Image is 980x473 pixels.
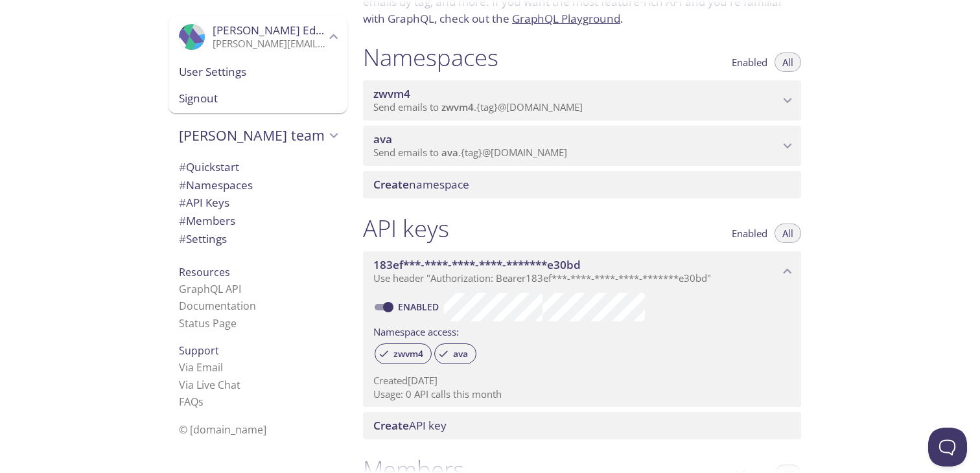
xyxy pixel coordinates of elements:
span: zwvm4 [441,100,474,113]
span: © [DOMAIN_NAME] [179,422,266,437]
div: Create API Key [363,412,801,439]
p: Created [DATE] [373,374,791,387]
h1: API keys [363,214,449,243]
div: Members [169,212,347,230]
div: Signout [169,85,347,113]
div: ava namespace [363,126,801,166]
span: API Keys [179,195,229,210]
span: Quickstart [179,159,239,174]
div: Ryan Edge [169,16,347,58]
span: ava [373,132,392,146]
div: Quickstart [169,158,347,176]
span: [PERSON_NAME] Edge [213,23,328,38]
div: API Keys [169,194,347,212]
a: Via Live Chat [179,378,240,392]
a: Enabled [396,301,444,313]
p: [PERSON_NAME][EMAIL_ADDRESS][DOMAIN_NAME] [213,38,325,51]
span: zwvm4 [386,348,431,360]
div: Ryan's team [169,119,347,152]
span: Signout [179,90,337,107]
span: namespace [373,177,469,192]
div: User Settings [169,58,347,86]
div: Namespaces [169,176,347,194]
a: Via Email [179,360,223,375]
span: Resources [179,265,230,279]
span: Send emails to . {tag} @[DOMAIN_NAME] [373,100,583,113]
span: s [198,395,204,409]
span: zwvm4 [373,86,410,101]
a: FAQ [179,395,204,409]
div: zwvm4 [375,343,432,364]
button: All [775,224,801,243]
span: Namespaces [179,178,253,192]
div: zwvm4 namespace [363,80,801,121]
span: # [179,195,186,210]
p: Usage: 0 API calls this month [373,387,791,401]
iframe: Help Scout Beacon - Open [928,428,967,467]
button: Enabled [724,224,775,243]
span: Settings [179,231,227,246]
h1: Namespaces [363,43,498,72]
span: Support [179,343,219,358]
span: ava [441,146,458,159]
div: ava [434,343,476,364]
span: Create [373,177,409,192]
span: [PERSON_NAME] team [179,126,325,144]
a: Documentation [179,299,256,313]
span: # [179,213,186,228]
div: Create namespace [363,171,801,198]
span: # [179,178,186,192]
div: Team Settings [169,230,347,248]
span: API key [373,418,447,433]
span: Send emails to . {tag} @[DOMAIN_NAME] [373,146,567,159]
span: Members [179,213,235,228]
span: # [179,159,186,174]
a: Status Page [179,316,237,330]
label: Namespace access: [373,321,459,340]
a: GraphQL API [179,282,241,296]
span: ava [445,348,476,360]
button: Enabled [724,52,775,72]
span: User Settings [179,63,337,80]
span: Create [373,418,409,433]
button: All [775,52,801,72]
span: # [179,231,186,246]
